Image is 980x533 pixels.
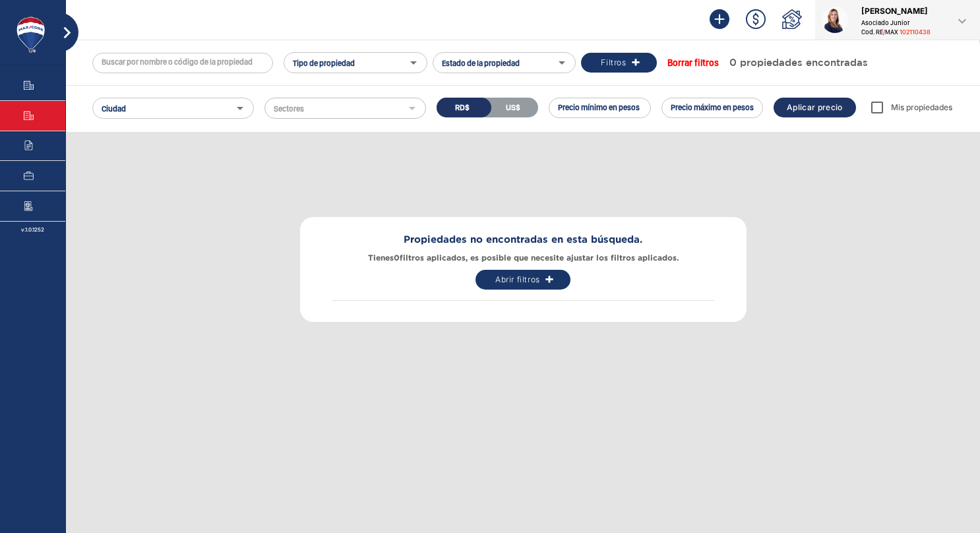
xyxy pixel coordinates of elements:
[861,5,960,18] span: [PERSON_NAME]
[404,53,423,72] button: Abierto
[861,28,898,36] p: Cod. RE MAX
[231,99,249,117] button: Abierto
[729,57,868,68] span: 0 propiedades encontradas
[501,100,526,115] span: US$
[883,28,885,36] span: /
[746,9,766,34] a: Reporte de comisiones
[891,102,952,112] span: Mis propiedades
[311,233,736,246] span: Propiedades no encontradas en esta búsqueda.
[774,98,856,117] button: Aplicar precio
[662,51,724,75] button: Borrar filtros
[782,9,802,34] a: Referimiento hipotecario
[475,270,570,290] button: Abrir filtros
[822,7,848,33] img: profile_picture_1668439781.jpg
[437,100,487,115] span: RD$
[900,28,931,36] span: 102110438
[311,251,736,265] span: Tienes 0 filtros aplicados, es posible que necesite ajustar los filtros aplicados.
[92,53,273,73] input: Buscar por nombre o código de la propiedad
[861,21,960,24] span: Asociado Junior
[553,53,571,72] button: Abierto
[581,53,656,73] button: Filtros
